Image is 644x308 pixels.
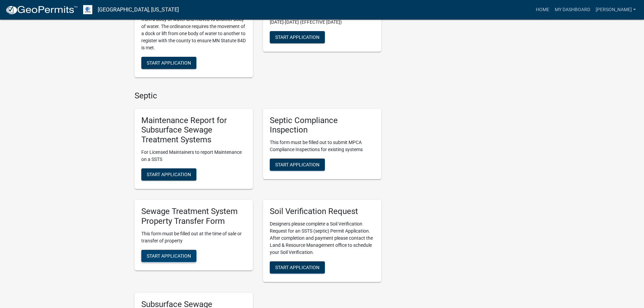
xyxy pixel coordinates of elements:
img: Otter Tail County, Minnesota [83,5,92,14]
h5: Soil Verification Request [270,207,375,216]
a: [GEOGRAPHIC_DATA], [US_STATE] [98,4,179,16]
a: [PERSON_NAME] [593,3,639,16]
button: Start Application [270,261,325,274]
a: Home [533,3,552,16]
span: Start Application [275,162,319,167]
h4: Septic [135,91,381,101]
h5: Septic Compliance Inspection [270,116,375,135]
h5: Maintenance Report for Subsurface Sewage Treatment Systems [141,116,246,145]
button: Start Application [270,31,325,43]
button: Start Application [141,250,196,262]
button: Start Application [141,57,196,69]
p: Designers please complete a Soil Verification Request for an SSTS (septic) Permit Application. Af... [270,220,375,256]
span: Start Application [275,264,319,270]
p: This form must be filled out at the time of sale or transfer of property [141,230,246,244]
button: Start Application [141,168,196,181]
p: For Licensed Maintainers to report Maintenance on a SSTS [141,149,246,163]
span: Start Application [147,172,191,177]
span: Start Application [275,34,319,40]
button: Start Application [270,159,325,171]
h5: Sewage Treatment System Property Transfer Form [141,207,246,226]
p: This form must be filled out to submit MPCA Compliance Inspections for existing systems [270,139,375,153]
a: My Dashboard [552,3,593,16]
span: Start Application [147,253,191,258]
span: Start Application [147,60,191,65]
